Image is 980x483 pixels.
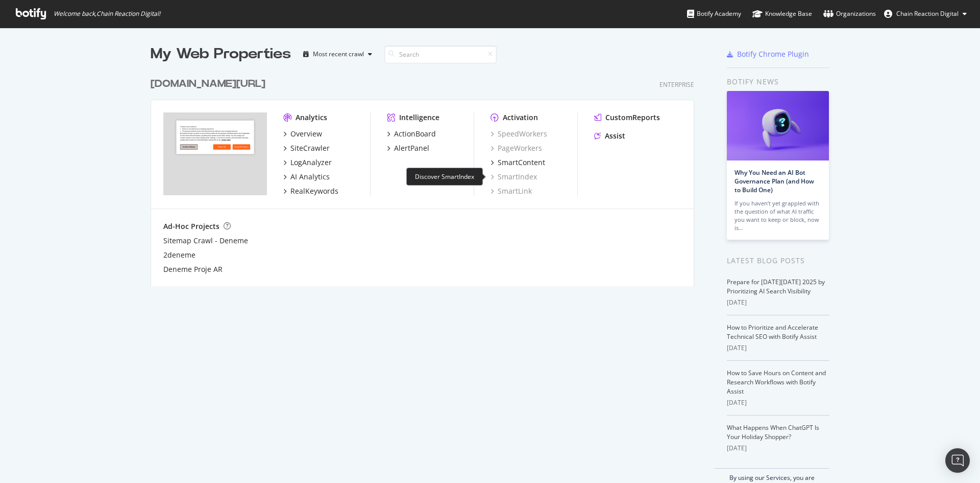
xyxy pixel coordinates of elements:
div: grid [151,64,702,286]
a: Prepare for [DATE][DATE] 2025 by Prioritizing AI Search Visibility [727,278,825,295]
div: Ad-Hoc Projects [163,221,219,232]
div: Botify news [727,76,829,87]
div: ActionBoard [394,129,436,139]
a: Botify Chrome Plugin [727,49,809,59]
div: RealKeywords [290,186,338,196]
a: AI Analytics [283,172,330,182]
a: 2deneme [163,250,195,260]
span: Chain Reaction Digital [896,9,959,18]
a: Why You Need an AI Bot Governance Plan (and How to Build One) [734,168,814,194]
a: Deneme Proje AR [163,264,223,274]
a: SmartIndex [491,172,537,182]
div: If you haven’t yet grappled with the question of what AI traffic you want to keep or block, now is… [734,199,821,232]
button: Chain Reaction Digital [876,6,975,22]
div: Most recent crawl [313,51,364,57]
div: Botify Academy [687,9,741,19]
a: Assist [594,131,625,141]
div: [DATE] [727,444,829,453]
div: Organizations [823,9,876,19]
button: Most recent crawl [299,46,376,62]
div: Overview [290,129,322,139]
a: SiteCrawler [283,143,330,153]
a: SmartContent [491,157,545,168]
div: Analytics [296,112,327,123]
a: SmartLink [491,186,532,196]
input: Search [384,45,497,63]
div: SmartContent [498,157,545,168]
a: AlertPanel [387,143,429,153]
a: RealKeywords [283,186,338,196]
div: CustomReports [605,112,660,123]
span: Welcome back, Chain Reaction Digital ! [54,10,160,18]
div: Assist [605,131,625,141]
a: LogAnalyzer [283,157,332,168]
a: ActionBoard [387,129,436,139]
div: Open Intercom Messenger [945,448,970,473]
div: [DATE] [727,343,829,353]
div: AI Analytics [290,172,330,182]
a: [DOMAIN_NAME][URL] [151,77,269,91]
div: [DATE] [727,398,829,407]
div: My Web Properties [151,44,291,64]
div: Knowledge Base [752,9,812,19]
div: SiteCrawler [290,143,330,153]
div: Latest Blog Posts [727,255,829,266]
div: [DATE] [727,298,829,307]
img: trendyol.com/ar [163,112,267,195]
img: Why You Need an AI Bot Governance Plan (and How to Build One) [727,91,829,160]
a: PageWorkers [491,143,542,153]
div: Intelligence [399,112,439,123]
div: [DOMAIN_NAME][URL] [151,77,265,91]
a: How to Prioritize and Accelerate Technical SEO with Botify Assist [727,323,818,341]
a: How to Save Hours on Content and Research Workflows with Botify Assist [727,369,826,396]
div: Enterprise [659,80,694,89]
div: AlertPanel [394,143,429,153]
div: LogAnalyzer [290,157,332,168]
div: Botify Chrome Plugin [737,49,809,59]
a: Overview [283,129,322,139]
a: SpeedWorkers [491,129,547,139]
a: Sitemap Crawl - Deneme [163,236,248,246]
div: Activation [503,112,538,123]
div: Discover SmartIndex [406,168,483,186]
a: What Happens When ChatGPT Is Your Holiday Shopper? [727,423,819,441]
a: CustomReports [594,112,660,123]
